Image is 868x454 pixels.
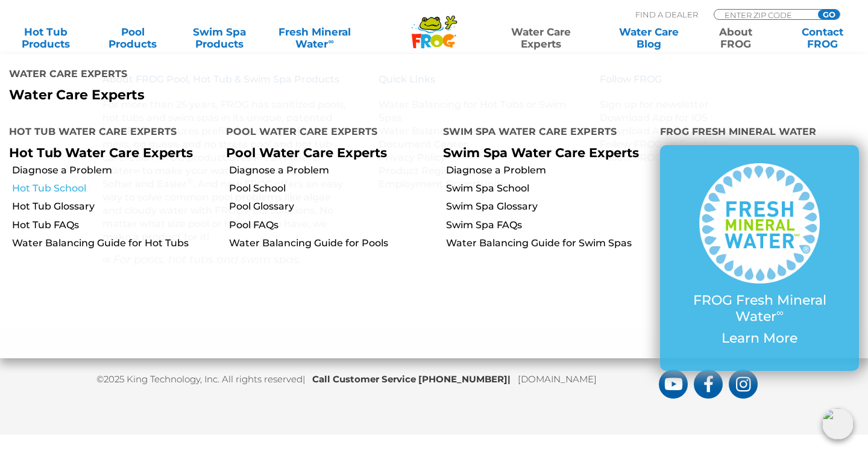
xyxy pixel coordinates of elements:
[788,26,856,50] a: ContactFROG
[446,164,651,177] a: Diagnose a Problem
[822,408,854,440] img: openIcon
[12,237,217,250] a: Water Balancing Guide for Hot Tubs
[776,306,784,319] sup: ∞
[615,26,682,50] a: Water CareBlog
[303,373,305,385] span: |
[328,37,333,46] sup: ∞
[9,87,425,103] p: Water Care Experts
[229,219,434,232] a: Pool FAQs
[272,26,357,50] a: Fresh MineralWater∞
[229,182,434,195] a: Pool School
[186,26,253,50] a: Swim SpaProducts
[226,145,387,160] a: Pool Water Care Experts
[12,219,217,232] a: Hot Tub FAQs
[12,182,217,195] a: Hot Tub School
[723,10,805,20] input: Zip Code Form
[486,26,596,50] a: Water CareExperts
[729,370,758,399] a: FROG Products Instagram Page
[508,373,511,385] span: |
[635,9,698,20] p: Find A Dealer
[99,26,166,50] a: PoolProducts
[446,200,651,213] a: Swim Spa Glossary
[818,10,840,19] input: GO
[12,200,217,213] a: Hot Tub Glossary
[9,145,193,160] a: Hot Tub Water Care Experts
[12,164,217,177] a: Diagnose a Problem
[446,182,651,195] a: Swim Spa School
[660,121,859,145] h4: FROG Fresh Mineral Water
[12,26,80,50] a: Hot TubProducts
[229,237,434,250] a: Water Balancing Guide for Pools
[226,121,425,145] h4: Pool Water Care Experts
[9,63,425,87] h4: Water Care Experts
[684,293,835,325] p: FROG Fresh Mineral Water
[312,373,518,385] b: Call Customer Service [PHONE_NUMBER]
[96,365,659,387] p: ©2025 King Technology, Inc. All rights reserved
[443,121,642,145] h4: Swim Spa Water Care Experts
[702,26,769,50] a: AboutFROG
[9,121,208,145] h4: Hot Tub Water Care Experts
[694,370,723,399] a: FROG Products Facebook Page
[446,219,651,232] a: Swim Spa FAQs
[684,331,835,346] p: Learn More
[518,373,597,385] a: [DOMAIN_NAME]
[229,200,434,213] a: Pool Glossary
[446,237,651,250] a: Water Balancing Guide for Swim Spas
[684,163,835,352] a: FROG Fresh Mineral Water∞ Learn More
[229,164,434,177] a: Diagnose a Problem
[659,370,688,399] a: FROG Products You Tube Page
[443,145,639,160] a: Swim Spa Water Care Experts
